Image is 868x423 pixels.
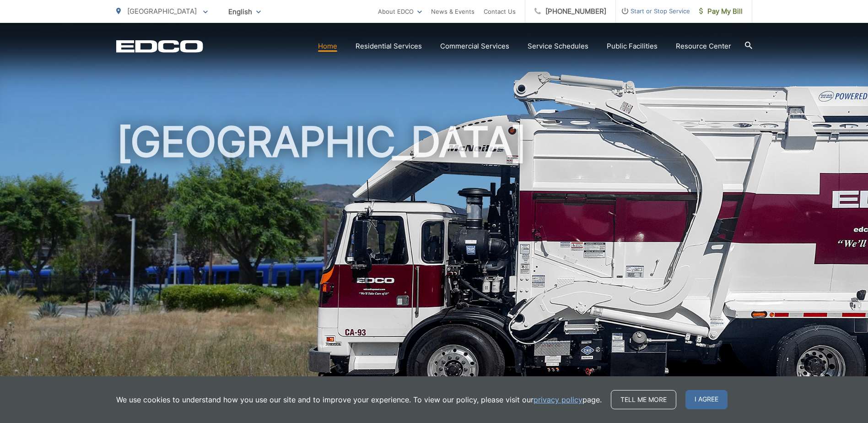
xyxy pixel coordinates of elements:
[699,6,743,17] span: Pay My Bill
[116,40,203,53] a: EDCD logo. Return to the homepage.
[528,41,588,52] a: Service Schedules
[685,390,728,409] span: I agree
[127,7,197,16] span: [GEOGRAPHIC_DATA]
[221,4,268,20] span: English
[440,41,509,52] a: Commercial Services
[318,41,337,52] a: Home
[534,394,582,405] a: privacy policy
[378,6,422,17] a: About EDCO
[484,6,516,17] a: Contact Us
[676,41,731,52] a: Resource Center
[611,390,676,409] a: Tell me more
[116,394,602,405] p: We use cookies to understand how you use our site and to improve your experience. To view our pol...
[607,41,658,52] a: Public Facilities
[431,6,474,17] a: News & Events
[356,41,422,52] a: Residential Services
[116,119,752,409] h1: [GEOGRAPHIC_DATA]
